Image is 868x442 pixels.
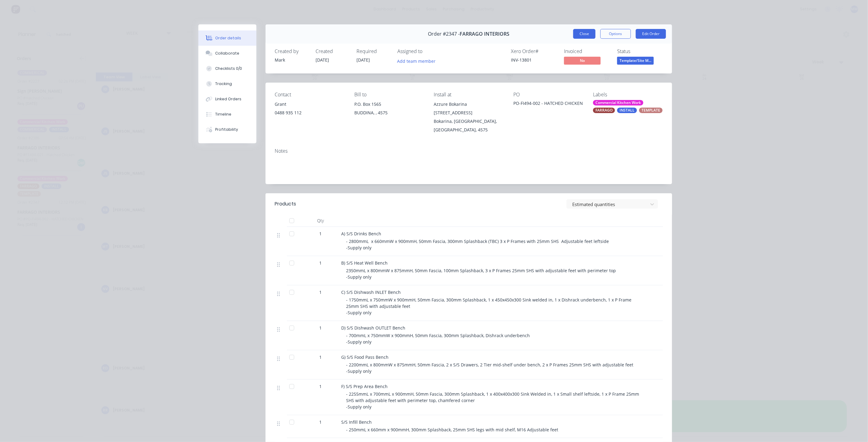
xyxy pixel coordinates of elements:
span: 1 [319,325,322,331]
button: Profitability [198,122,256,137]
button: Options [600,29,631,39]
div: Tracking [215,81,232,87]
span: - 1750mmL x 750mmW x 900mmH, 50mm Fascia, 300mm Splashback, 1 x 450x450x300 Sink welded in, 1 x D... [346,297,633,315]
button: Close [573,29,595,39]
div: Status [617,48,663,54]
div: Contact [275,92,345,98]
div: Xero Order # [511,48,557,54]
div: TEMPLATE [639,108,663,113]
div: P.O. Box 1565BUDDINA, , 4575 [354,100,424,119]
span: C) S/S Dishwash INLET Bench [341,289,401,295]
span: - 250mmL x 660mm x 900mmH, 300mm Splashback, 25mm SHS legs with mid shelf, M16 Adjustable feet [346,427,558,433]
div: Bill to [354,92,424,98]
div: Labels [593,92,663,98]
div: FARRAGO [593,108,615,113]
button: Linked Orders [198,91,256,107]
div: Install at [434,92,504,98]
span: 1 [319,230,322,237]
span: 2350mmL x 800mmW x 875mmH, 50mm Fascia, 100mm Splashback, 3 x P Frames 25mm SHS with adjustable f... [346,268,616,280]
div: Profitability [215,127,238,132]
button: Template/Site M... [617,57,654,66]
div: Azzure Bokarina [STREET_ADDRESS] [434,100,504,117]
div: INSTALL [617,108,637,113]
div: Order details [215,35,241,41]
div: Required [356,48,390,54]
div: PO-FI494-002 - HATCHED CHICKEN [513,100,583,109]
div: Timeline [215,112,232,117]
div: Azzure Bokarina [STREET_ADDRESS]Bokarina, [GEOGRAPHIC_DATA], [GEOGRAPHIC_DATA], 4575 [434,100,504,134]
span: D) S/S Dishwash OUTLET Bench [341,325,405,331]
span: [DATE] [316,57,329,63]
span: 1 [319,354,322,360]
span: Template/Site M... [617,57,654,64]
button: Checklists 0/0 [198,61,256,76]
div: Bokarina, [GEOGRAPHIC_DATA], [GEOGRAPHIC_DATA], 4575 [434,117,504,134]
span: 1 [319,289,322,295]
span: B) S/S Heat Well Bench [341,260,388,266]
div: INV-13801 [511,57,557,63]
div: Invoiced [564,48,610,54]
div: Mark [275,57,308,63]
div: Grant [275,100,345,109]
span: Order #2347 - [428,31,460,37]
div: Created [316,48,349,54]
div: PO [513,92,583,98]
div: Checklists 0/0 [215,66,242,71]
button: Edit Order [636,29,666,39]
span: S/S Infill Bench [341,419,372,425]
button: Timeline [198,107,256,122]
div: Grant0488 935 112 [275,100,345,119]
span: F) S/S Prep Area Bench [341,383,388,389]
button: Order details [198,30,256,46]
span: FARRAGO INTERIORS [460,31,510,37]
div: Created by [275,48,308,54]
div: Products [275,200,296,208]
div: BUDDINA, , 4575 [354,109,424,117]
span: - 700mmL x 750mmW x 900mmH, 50mm Fascia, 300mm Splashback, Dishrack underbench -Supply only [346,333,530,345]
span: A) S/S Drinks Bench [341,231,381,237]
div: Collaborate [215,51,240,56]
span: - 2255mmL x 700mmL x 900mmH, 50mm Fascia, 300mm Splashback, 1 x 400x400x300 Sink Welded in, 1 x S... [346,391,640,410]
div: Qty [302,215,339,227]
span: - 2200mmL x 800mmW x 875mmH, 50mm Fascia, 2 x S/S Drawers, 2 Tier mid-shelf under bench, 2 x P Fr... [346,362,633,374]
span: - 2800mmL x 660mmW x 900mmH, 50mm Fascia, 300mm Splashback (TBC) 3 x P Frames with 25mm SHS Adjus... [346,238,609,251]
span: G) S/S Food Pass Bench [341,354,389,360]
button: Collaborate [198,46,256,61]
span: No [564,57,601,64]
span: 1 [319,260,322,266]
div: Commercial Kitchen Work [593,100,643,105]
button: Add team member [397,57,439,65]
div: 0488 935 112 [275,109,345,117]
div: Linked Orders [215,96,242,102]
span: 1 [319,383,322,390]
div: Assigned to [397,48,458,54]
span: 1 [319,419,322,425]
span: [DATE] [356,57,370,63]
div: Notes [275,148,663,154]
button: Tracking [198,76,256,91]
div: P.O. Box 1565 [354,100,424,109]
button: Add team member [394,57,439,65]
